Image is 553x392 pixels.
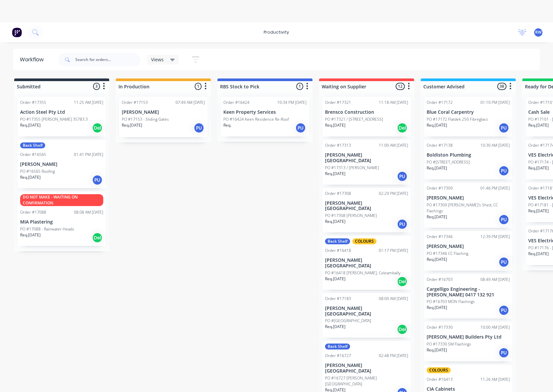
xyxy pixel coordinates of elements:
p: [PERSON_NAME][GEOGRAPHIC_DATA] [325,363,408,374]
div: Order #17309 [427,185,453,191]
p: Req. [DATE] [122,122,142,128]
p: Req. [DATE] [20,232,41,238]
p: PO #17330 SM Flashings [427,341,471,347]
p: Action Steel Pty Ltd [20,109,103,115]
div: PU [499,123,509,133]
p: Req. [DATE] [325,122,345,128]
p: [PERSON_NAME][GEOGRAPHIC_DATA] [325,200,408,212]
p: [PERSON_NAME][GEOGRAPHIC_DATA] [325,306,408,317]
p: Req. [DATE] [528,251,549,257]
div: Order #1730901:46 PM [DATE][PERSON_NAME]PO #17309 [PERSON_NAME]'s Shed, CC FlashingsReq.[DATE]PU [424,183,512,228]
div: Order #17346 [427,234,453,240]
div: Order #1713810:30 AM [DATE]Boldiston PlumbingPO #[STREET_ADDRESS]Req.[DATE]PU [424,140,512,179]
div: Order #1733010:00 AM [DATE][PERSON_NAME] Builders Pty LtdPO #17330 SM FlashingsReq.[DATE]PU [424,322,512,361]
div: Order #1717201:10 PM [DATE]Blue Coral CarpentryPO #17172 Flatdek 250 FibreglassReq.[DATE]PU [424,97,512,136]
div: PU [499,214,509,225]
p: Req. [DATE] [325,276,345,282]
p: PO #17153 - Sliding Gates [122,116,169,122]
div: PU [499,347,509,358]
p: Req. [DATE] [528,122,549,128]
div: Order #17153 [122,100,148,106]
div: Del [92,123,103,133]
div: Del [397,123,407,133]
div: COLOURS [352,238,376,244]
p: PO #17346 CC Flashing [427,251,468,256]
div: PU [397,219,407,229]
p: PO #17088 - Rainwater Heads [20,226,74,232]
p: Cargelligo Engineering - [PERSON_NAME] 0417 132 921 [427,286,510,298]
p: PO #17309 [PERSON_NAME]'s Shed, CC Flashings [427,202,510,214]
p: Req. [DATE] [427,347,447,353]
p: Req. [223,122,231,128]
div: PU [499,257,509,267]
p: Req. [DATE] [427,305,447,311]
div: Order #17308 [325,191,351,196]
div: Order #16418 [325,248,351,254]
div: Del [397,324,407,335]
div: Order #17138 [427,142,453,148]
div: 10:30 AM [DATE] [480,142,510,148]
div: Order #17321 [325,100,351,106]
p: Req. [DATE] [427,214,447,220]
div: Back ShelfOrder #1656501:41 PM [DATE][PERSON_NAME]PO #16565 RoofingReq.[DATE]PU [17,140,106,188]
p: PO #[GEOGRAPHIC_DATA] [325,318,371,324]
p: Req. [DATE] [427,256,447,262]
p: [PERSON_NAME] [122,109,205,115]
div: 10:00 AM [DATE] [480,324,510,330]
div: Back Shelf [325,238,350,244]
div: Del [397,276,407,287]
p: PO #16727 [PERSON_NAME][GEOGRAPHIC_DATA] [325,375,408,387]
div: Back Shelf [325,344,350,349]
p: PO #17313 / [PERSON_NAME] [325,165,379,171]
div: 10:34 PM [DATE] [277,100,307,106]
div: COLOURS [427,367,451,373]
p: [PERSON_NAME] [427,244,510,249]
div: Order #17088 [20,209,46,215]
p: [PERSON_NAME] Builders Pty Ltd [427,334,510,340]
div: Order #1715307:49 AM [DATE][PERSON_NAME]PO #17153 - Sliding GatesReq.[DATE]PU [119,97,208,137]
p: MIA Plastering [20,219,103,225]
div: 01:41 PM [DATE] [74,152,103,158]
div: 01:46 PM [DATE] [480,185,510,191]
p: Req. [DATE] [325,171,345,177]
div: 11:18 AM [DATE] [379,100,408,106]
div: Order #17355 [20,100,46,106]
p: PO #[STREET_ADDRESS] [427,159,470,165]
p: Req. [DATE] [528,208,549,214]
div: PU [194,123,204,133]
iframe: Intercom live chat [531,370,546,385]
div: Order #17313 [325,142,351,148]
p: Req. [DATE] [325,324,345,330]
div: Del [92,232,103,243]
div: productivity [261,27,293,37]
div: Order #16565 [20,152,46,158]
input: Search for orders... [75,53,141,66]
p: Req. [DATE] [20,122,41,128]
div: 11:25 AM [DATE] [74,100,103,106]
div: Order #16703 [427,277,453,283]
p: [PERSON_NAME] [427,195,510,201]
div: Back Shelf [20,142,45,148]
div: Order #16413 [427,377,453,382]
div: Order #16727 [325,353,351,359]
div: PU [499,305,509,316]
p: Keen Property Services [223,109,307,115]
div: DO NOT MAKE - WAITING ON CONFIRMATION [20,194,103,206]
p: Blue Coral Carpentry [427,109,510,115]
p: [PERSON_NAME][GEOGRAPHIC_DATA] [325,152,408,164]
p: Req. [DATE] [20,174,41,180]
p: Req. [DATE] [325,219,345,225]
p: PO #16418 [PERSON_NAME], Coleambally [325,270,401,276]
p: PO #17308 [PERSON_NAME] [325,213,377,219]
p: PO #17355 [PERSON_NAME] 35783.3 [20,116,88,122]
div: Order #1730802:29 PM [DATE][PERSON_NAME][GEOGRAPHIC_DATA]PO #17308 [PERSON_NAME]Req.[DATE]PU [322,188,411,233]
div: Order #1642410:34 PM [DATE]Keen Property ServicesPO #16424 Keen Residence Re-RoofReq.PU [221,97,309,136]
div: 07:49 AM [DATE] [176,100,205,106]
span: RW [535,29,541,35]
p: Boldiston Plumbing [427,152,510,158]
div: Order #1731311:00 AM [DATE][PERSON_NAME][GEOGRAPHIC_DATA]PO #17313 / [PERSON_NAME]Req.[DATE]PU [322,140,411,185]
div: Back ShelfCOLOURSOrder #1641801:17 PM [DATE][PERSON_NAME][GEOGRAPHIC_DATA]PO #16418 [PERSON_NAME]... [322,236,411,290]
div: Order #1718308:00 AM [DATE][PERSON_NAME][GEOGRAPHIC_DATA]PO #[GEOGRAPHIC_DATA]Req.[DATE]Del [322,293,411,338]
div: Order #1732111:18 AM [DATE]Brensco ConstructionPO #17321 / [STREET_ADDRESS]Req.[DATE]Del [322,97,411,136]
div: Order #17172 [427,100,453,106]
